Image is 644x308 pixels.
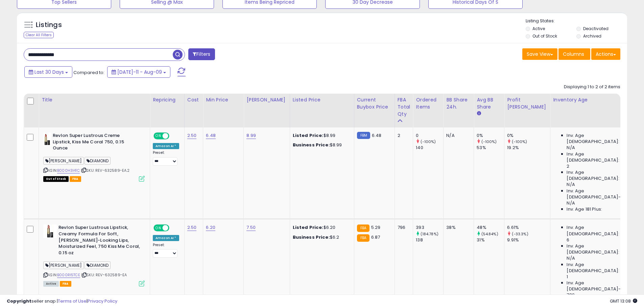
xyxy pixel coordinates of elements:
[567,262,628,274] span: Inv. Age [DEMOGRAPHIC_DATA]:
[477,96,501,111] div: Avg BB Share
[168,225,179,231] span: OFF
[610,298,637,304] span: 2025-09-10 13:08 GMT
[293,96,351,103] div: Listed Price
[421,139,436,144] small: (-100%)
[58,298,87,304] a: Terms of Use
[43,176,69,182] span: All listings that are currently out of stock and unavailable for purchase on Amazon
[567,224,628,237] span: Inv. Age [DEMOGRAPHIC_DATA]:
[153,150,179,166] div: Preset:
[526,18,627,24] p: Listing States:
[43,224,57,238] img: 313tGEQ-kCL._SL40_.jpg
[153,143,179,149] div: Amazon AI *
[206,132,216,139] a: 6.48
[7,298,117,305] div: seller snap | |
[532,33,557,39] label: Out of Stock
[293,132,324,139] b: Listed Price:
[81,168,130,173] span: | SKU: REV-632589-EA.2
[43,133,51,146] img: 31wUKHV2LrL._SL40_.jpg
[421,231,438,237] small: (184.78%)
[416,133,443,139] div: 0
[567,133,628,145] span: Inv. Age [DEMOGRAPHIC_DATA]:
[481,231,498,237] small: (54.84%)
[567,163,569,169] span: 2
[446,96,471,111] div: BB Share 24h.
[532,26,545,31] label: Active
[558,48,590,60] button: Columns
[567,151,628,163] span: Inv. Age [DEMOGRAPHIC_DATA]:
[293,142,330,148] b: Business Price:
[507,145,550,151] div: 19.2%
[357,132,370,139] small: FBM
[583,26,609,31] label: Deactivated
[477,145,504,151] div: 53%
[293,142,349,148] div: $8.99
[34,69,64,75] span: Last 30 Days
[70,176,81,182] span: FBA
[73,69,104,76] span: Compared to:
[591,48,620,60] button: Actions
[564,84,620,90] div: Displaying 1 to 2 of 2 items
[357,224,369,232] small: FBA
[507,237,550,243] div: 9.91%
[416,224,443,231] div: 393
[293,234,349,240] div: $6.2
[206,96,241,103] div: Min Price
[567,188,628,200] span: Inv. Age [DEMOGRAPHIC_DATA]-180:
[567,255,575,261] span: N/A
[507,224,550,231] div: 6.61%
[36,20,62,30] h5: Listings
[567,145,575,151] span: N/A
[293,224,324,231] b: Listed Price:
[477,224,504,231] div: 48%
[357,234,369,242] small: FBA
[24,32,54,38] div: Clear All Filters
[371,224,381,231] span: 5.29
[357,96,392,111] div: Current Buybox Price
[154,133,163,139] span: ON
[583,33,601,39] label: Archived
[107,66,170,78] button: [DATE]-11 - Aug-09
[293,224,349,231] div: $6.20
[58,224,141,258] b: Revlon Super Lustrous Lipstick, Creamy Formula For Soft, [PERSON_NAME]-Looking Lips, Moisturized ...
[416,145,443,151] div: 140
[153,96,182,103] div: Repricing
[567,292,574,298] span: 789
[88,298,117,304] a: Privacy Policy
[187,224,197,231] a: 2.50
[567,237,569,243] span: 6
[567,243,628,255] span: Inv. Age [DEMOGRAPHIC_DATA]:
[43,261,84,269] span: [PERSON_NAME]
[477,237,504,243] div: 31%
[154,225,163,231] span: ON
[246,224,256,231] a: 7.50
[246,96,287,103] div: [PERSON_NAME]
[7,298,31,304] strong: Copyright
[153,243,179,258] div: Preset:
[43,224,145,285] div: ASIN:
[42,96,147,103] div: Title
[446,224,469,231] div: 38%
[507,96,547,111] div: Profit [PERSON_NAME]
[206,224,215,231] a: 6.20
[446,133,469,139] div: N/A
[117,69,162,75] span: [DATE]-11 - Aug-09
[187,96,200,103] div: Cost
[371,234,380,240] span: 6.87
[477,111,481,117] small: Avg BB Share.
[567,280,628,292] span: Inv. Age [DEMOGRAPHIC_DATA]-180:
[85,157,111,165] span: DIAMOND
[567,169,628,182] span: Inv. Age [DEMOGRAPHIC_DATA]:
[477,133,504,139] div: 0%
[81,272,127,278] span: | SKU: REV-632589-EA
[43,157,84,165] span: [PERSON_NAME]
[168,133,179,139] span: OFF
[553,96,631,103] div: Inventory Age
[507,133,550,139] div: 0%
[60,281,71,287] span: FBA
[567,274,568,280] span: 1
[512,231,528,237] small: (-33.3%)
[522,48,557,60] button: Save View
[567,182,575,188] span: N/A
[188,48,215,60] button: Filters
[24,66,72,78] button: Last 30 Days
